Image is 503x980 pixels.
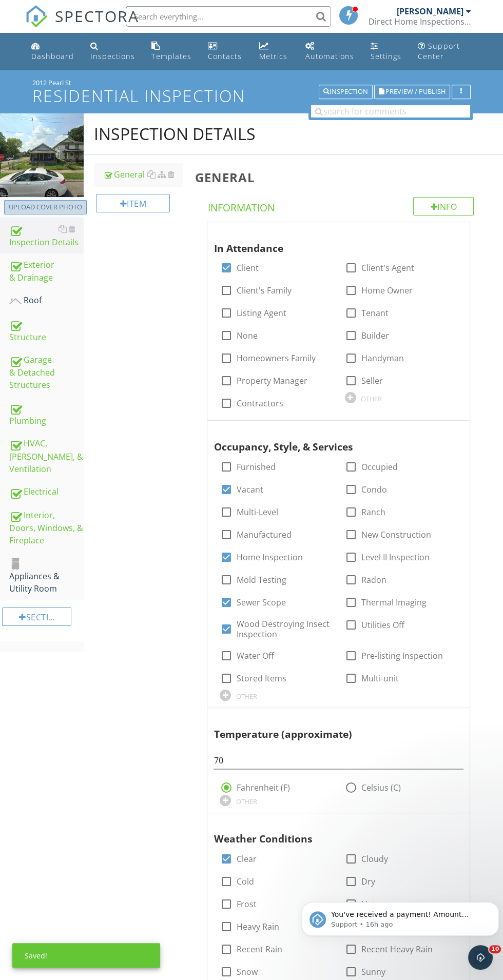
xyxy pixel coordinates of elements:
[32,87,470,105] h1: Residential Inspection
[86,37,139,66] a: Inspections
[236,692,257,700] div: OTHER
[305,51,354,61] div: Automations
[369,16,471,27] div: Direct Home Inspections LLC
[361,507,385,517] label: Ranch
[9,485,84,499] div: Electrical
[236,876,254,887] label: Cold
[236,484,263,495] label: Vacant
[126,6,331,27] input: Search everything...
[214,425,451,455] div: Occupancy, Style, & Services
[9,557,84,595] div: Appliances & Utility Room
[489,945,501,953] span: 10
[9,437,84,475] div: HVAC, [PERSON_NAME], & Ventilation
[151,51,191,61] div: Templates
[236,263,258,273] label: Client
[33,40,188,49] p: Message from Support, sent 16h ago
[236,797,257,806] div: OTHER
[214,817,451,847] div: Weather Conditions
[9,259,84,284] div: Exterior & Drainage
[236,782,289,793] label: Fahrenheit (F)
[31,51,74,61] div: Dashboard
[319,86,373,95] a: Inspection
[414,37,476,66] a: Support Center
[236,597,285,607] label: Sewer Scope
[361,575,386,585] label: Radon
[147,37,196,66] a: Templates
[236,530,291,540] label: Manufactured
[236,308,286,318] label: Listing Agent
[236,854,256,864] label: Clear
[361,484,387,495] label: Condo
[323,88,368,95] div: Inspection
[259,51,287,61] div: Metrics
[9,202,82,212] div: Upload cover photo
[236,922,279,932] label: Heavy Rain
[361,967,385,977] label: Sunny
[236,673,286,683] label: Stored Items
[298,880,503,952] iframe: Intercom notifications message
[9,401,84,427] div: Plumbing
[4,200,87,214] button: Upload cover photo
[361,462,398,472] label: Occupied
[361,782,401,793] label: Celsius (C)
[301,37,358,66] a: Automations (Basic)
[236,967,257,977] label: Snow
[371,51,401,61] div: Settings
[361,620,404,630] label: Utilities Off
[236,376,307,386] label: Property Manager
[361,263,414,273] label: Client's Agent
[366,37,405,66] a: Settings
[9,354,84,391] div: Garage & Detached Structures
[418,41,459,61] div: Support Center
[361,944,433,954] label: Recent Heavy Rain
[468,945,493,970] iframe: Intercom live chat
[319,85,373,99] button: Inspection
[9,294,84,307] div: Roof
[195,170,486,184] h3: General
[236,462,275,472] label: Furnished
[25,14,139,35] a: SPECTORA
[385,89,446,95] span: Preview / Publish
[27,37,78,66] a: Dashboard
[208,51,242,61] div: Contacts
[236,507,278,517] label: Multi-Level
[361,376,383,386] label: Seller
[214,712,451,742] div: Temperature (approximate)
[236,651,274,661] label: Water Off
[96,194,170,212] div: Item
[361,353,404,363] label: Handyman
[361,552,430,562] label: Level II Inspection
[9,223,84,248] div: Inspection Details
[33,30,184,140] span: You've received a payment! Amount $694.00 Fee $0.00 Net $694.00 Transaction # pi_3SCTkKK7snlDGpRF...
[255,37,294,66] a: Metrics
[361,285,413,296] label: Home Owner
[236,330,257,341] label: None
[207,197,473,214] h4: Information
[236,619,332,639] label: Wood Destroying Insect Inspection
[204,37,247,66] a: Contacts
[214,226,451,256] div: In Attendance
[236,944,282,954] label: Recent Rain
[361,651,443,661] label: Pre-listing Inspection
[2,607,71,626] div: Section
[374,85,450,99] button: Preview / Publish
[361,330,389,341] label: Builder
[236,353,315,363] label: Homeowners Family
[236,899,256,909] label: Frost
[397,6,463,16] div: [PERSON_NAME]
[236,552,302,562] label: Home Inspection
[361,308,389,318] label: Tenant
[413,197,474,215] div: Info
[32,79,470,87] div: 2012 Pearl St
[9,318,84,343] div: Structure
[236,575,286,585] label: Mold Testing
[214,752,463,769] input: #
[94,124,256,144] div: Inspection Details
[311,105,470,117] input: search for comments
[361,876,375,887] label: Dry
[55,5,139,27] span: SPECTORA
[103,168,182,181] div: General
[25,5,48,28] img: The Best Home Inspection Software - Spectora
[374,86,450,95] a: Preview / Publish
